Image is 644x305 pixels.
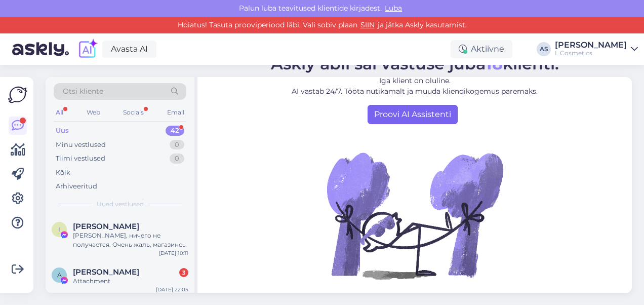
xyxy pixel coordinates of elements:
span: I [58,225,60,233]
div: Socials [121,106,146,119]
div: 0 [170,140,184,150]
span: Iren Ulanen [73,222,139,231]
div: 0 [170,154,184,164]
div: Kõik [56,168,70,178]
div: Uus [56,126,69,136]
span: Luba [382,4,405,13]
span: A [57,271,62,279]
a: Avasta AI [102,41,156,58]
span: Uued vestlused [97,200,144,209]
div: Arhiveeritud [56,181,97,192]
div: [DATE] 22:05 [156,286,188,293]
div: Minu vestlused [56,140,106,150]
div: Email [165,106,186,119]
div: 3 [179,268,188,277]
a: Proovi AI Assistenti [368,105,458,124]
div: [DATE] 10:11 [159,249,188,257]
img: explore-ai [77,39,98,60]
a: SIIN [357,20,378,29]
div: Web [85,106,102,119]
a: [PERSON_NAME]L Cosmetics [555,41,638,57]
div: 42 [166,126,184,136]
img: Askly Logo [8,85,27,104]
div: Tiimi vestlused [56,154,105,164]
p: Iga klient on oluline. AI vastab 24/7. Tööta nutikamalt ja muuda kliendikogemus paremaks. [271,75,559,97]
div: L Cosmetics [555,49,627,57]
div: Attachment [73,277,188,286]
div: [PERSON_NAME] [555,41,627,49]
div: All [54,106,65,119]
div: [PERSON_NAME], ничего не получается. Очень жаль, магазинов ваших у нас нет [73,231,188,249]
div: Aktiivne [451,40,512,58]
span: Alexsandra Kazakova-Brichkovska [73,268,139,277]
span: Otsi kliente [63,86,103,97]
div: AS [537,42,551,56]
